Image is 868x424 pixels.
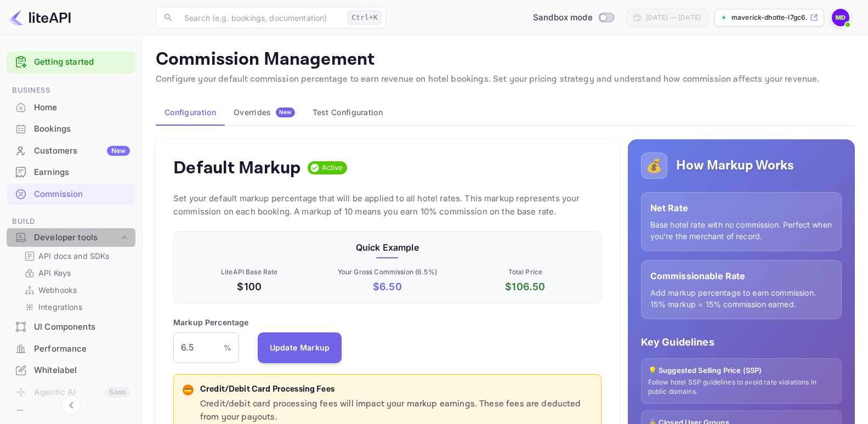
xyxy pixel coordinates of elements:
p: LiteAPI Base Rate [183,267,316,277]
a: Whitelabel [7,360,135,380]
p: Key Guidelines [641,335,842,349]
p: maverick-dhotte-l7gc6.... [731,13,808,22]
div: Performance [7,338,135,360]
input: Search (e.g. bookings, documentation) [178,7,343,29]
div: CustomersNew [7,140,135,162]
a: Earnings [7,162,135,182]
a: API Keys [24,267,127,279]
div: Ctrl+K [348,10,382,25]
p: Integrations [38,301,82,313]
input: 0 [173,332,224,363]
p: % [224,342,231,353]
p: $ 106.50 [458,279,592,294]
div: UI Components [34,321,130,333]
a: UI Components [7,316,135,337]
div: Switch to Production mode [529,12,618,24]
img: LiteAPI logo [9,9,71,26]
p: $100 [183,279,316,294]
div: Overrides [234,108,295,117]
div: Bookings [34,123,130,135]
div: API docs and SDKs [20,248,131,264]
p: Your Gross Commission ( 6.5 %) [321,267,455,277]
p: Configure your default commission percentage to earn revenue on hotel bookings. Set your pricing ... [156,73,855,86]
p: Credit/Debit Card Processing Fees [200,383,592,396]
button: Collapse navigation [61,395,81,415]
span: New [276,109,295,116]
div: Getting started [7,51,135,74]
div: Earnings [34,166,130,179]
div: API Keys [20,265,131,281]
div: Performance [34,343,130,355]
div: Developer tools [34,231,119,244]
span: Business [7,84,135,97]
button: Configuration [156,99,225,126]
p: 💰 [646,156,662,176]
a: Home [7,97,135,117]
div: Customers [34,145,130,157]
h4: Default Markup [173,157,301,179]
p: 💳 [184,385,192,395]
p: Follow hotel SSP guidelines to avoid rate violations in public domains. [648,378,835,397]
p: API docs and SDKs [38,250,110,262]
a: Bookings [7,118,135,139]
p: Webhooks [38,284,77,296]
p: Total Price [458,267,592,277]
div: API Logs [34,409,130,421]
span: Build [7,216,135,228]
div: Earnings [7,162,135,183]
p: Add markup percentage to earn commission. 15% markup = 15% commission earned. [650,287,832,310]
span: Active [317,162,348,173]
span: Sandbox mode [533,12,593,24]
a: Commission [7,184,135,204]
p: Commissionable Rate [650,269,832,282]
p: Base hotel rate with no commission. Perfect when you're the merchant of record. [650,219,832,242]
a: Getting started [34,56,130,69]
button: Test Configuration [304,99,392,126]
p: Markup Percentage [173,316,249,328]
a: Webhooks [24,284,127,296]
button: Update Markup [258,332,342,363]
img: Maverick Dhotte [832,9,849,26]
p: Quick Example [183,241,592,254]
h5: How Markup Works [676,157,794,174]
div: Webhooks [20,282,131,298]
p: Set your default markup percentage that will be applied to all hotel rates. This markup represent... [173,192,602,218]
a: API docs and SDKs [24,250,127,262]
div: Home [34,101,130,114]
div: Developer tools [7,228,135,247]
a: Integrations [24,301,127,313]
div: New [107,146,130,156]
p: Commission Management [156,49,855,71]
div: Commission [7,184,135,205]
p: $ 6.50 [321,279,455,294]
p: 💡 Suggested Selling Price (SSP) [648,365,835,376]
div: UI Components [7,316,135,338]
div: [DATE] — [DATE] [646,13,701,22]
div: Bookings [7,118,135,140]
p: Credit/debit card processing fees will impact your markup earnings. These fees are deducted from ... [200,398,592,424]
div: Whitelabel [7,360,135,381]
div: Whitelabel [34,364,130,377]
div: Commission [34,188,130,201]
a: Performance [7,338,135,359]
p: API Keys [38,267,71,279]
a: CustomersNew [7,140,135,161]
p: Net Rate [650,201,832,214]
div: Integrations [20,299,131,315]
div: Home [7,97,135,118]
